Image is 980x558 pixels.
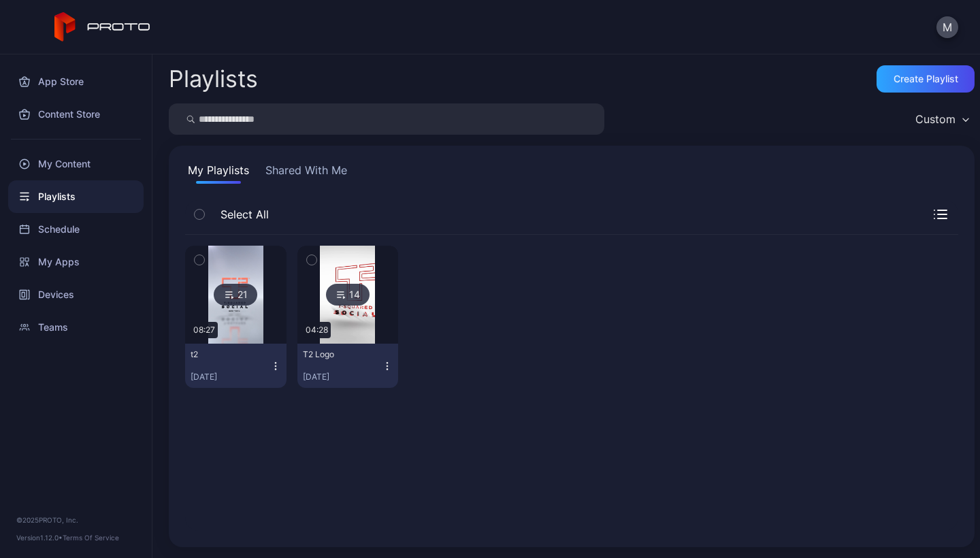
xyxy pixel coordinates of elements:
div: T2 Logo [303,349,378,360]
a: App Store [8,65,144,98]
button: Create Playlist [877,65,975,93]
a: My Content [8,148,144,180]
div: Custom [915,112,955,126]
div: 08:27 [191,322,218,338]
div: [DATE] [191,372,270,382]
div: [DATE] [303,372,382,382]
div: 21 [214,284,257,306]
a: Schedule [8,213,144,246]
span: Select All [214,206,269,223]
div: 14 [326,284,370,306]
div: © 2025 PROTO, Inc. [16,514,135,525]
div: 04:28 [303,322,331,338]
div: Create Playlist [894,73,958,84]
a: Devices [8,278,144,311]
button: t2[DATE] [185,344,287,388]
button: Custom [909,103,975,135]
button: M [936,16,958,38]
a: Playlists [8,180,144,213]
a: Terms Of Service [63,534,119,542]
h2: Playlists [169,67,258,91]
div: t2 [191,349,265,360]
button: Shared With Me [263,162,350,184]
span: Version 1.12.0 • [16,534,63,542]
a: My Apps [8,246,144,278]
button: T2 Logo[DATE] [297,344,399,388]
a: Teams [8,311,144,344]
a: Content Store [8,98,144,131]
button: My Playlists [185,162,252,184]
